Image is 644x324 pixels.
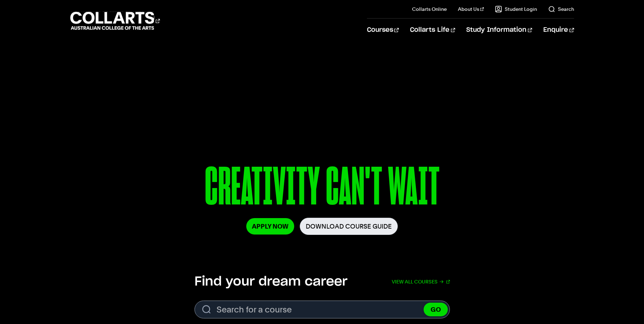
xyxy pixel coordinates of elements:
p: CREATIVITY CAN'T WAIT [125,160,519,218]
a: Apply Now [246,218,294,235]
div: Go to homepage [70,11,160,31]
a: Enquire [543,19,574,42]
a: About Us [458,6,484,13]
a: Collarts Life [410,19,455,42]
a: Courses [367,19,399,42]
a: Collarts Online [412,6,447,13]
a: Study Information [466,19,532,42]
button: GO [424,303,448,316]
a: View all courses [392,274,450,289]
form: Search [194,301,450,318]
input: Search for a course [194,301,450,318]
a: Student Login [495,6,537,13]
h2: Find your dream career [194,274,347,289]
a: Search [548,6,574,13]
a: Download Course Guide [300,218,398,235]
